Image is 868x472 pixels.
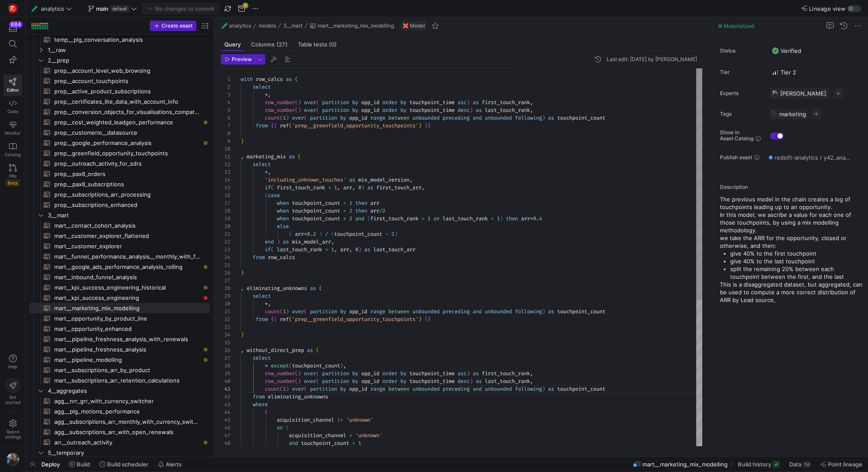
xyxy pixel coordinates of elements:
[29,282,210,293] a: mart__kpi_success_engineering_historical​​​​​​​​​​
[9,21,23,28] div: 684
[720,48,763,54] span: Status
[775,154,850,161] span: redsift-analytics / y42_analytics_main / mart__marketing_mix_modelling
[6,453,20,466] img: https://storage.googleapis.com/y42-prod-data-exchange/images/6IdsliWYEjCj6ExZYNtk9pMT8U8l8YHLguyz...
[422,184,425,191] span: ,
[542,114,545,121] span: )
[29,127,210,138] a: prep__customerio__datasource​​​​​​​​​​
[265,99,295,106] span: row_number
[485,114,512,121] span: unbounded
[29,272,210,282] a: mart__inbound_funnel_analysis​​​​​​​​​​
[166,461,182,468] span: Alerts
[54,262,200,272] span: mart__google_ads_performance_analysis_rolling​​​​​​​​​​
[720,195,865,211] p: The previous model in the chain creates a log of touchpoints leading up to an opportunity.
[29,189,210,200] div: Press SPACE to select this row.
[409,99,455,106] span: touchpoint_time
[241,153,244,160] span: ,
[5,395,20,405] span: Get started
[221,75,230,83] div: 1
[265,176,346,183] span: 'including_unknown_touches'
[298,153,301,160] span: (
[403,23,408,28] img: undefined
[54,97,200,107] span: prep__certificates_lite_data_with_account_info​​​​​​​​​​
[271,184,274,191] span: (
[219,21,253,31] button: 🧪analytics
[352,107,358,114] span: by
[161,23,192,29] span: Create asset
[473,99,479,106] span: as
[54,66,200,76] span: prep__account_level_web_browsing​​​​​​​​​​
[256,76,283,83] span: row_calcs
[41,5,64,12] span: analytics
[29,251,210,262] a: mart__funnel_performance_analysis__monthly_with_forecast​​​​​​​​​​
[54,86,200,96] span: prep__active_product_subscriptions​​​​​​​​​​
[828,461,862,468] span: Point lineage
[86,3,139,14] button: maindefault
[295,76,298,83] span: (
[349,200,352,207] span: 1
[29,427,210,437] a: agg__subscriptions_arr_with_open_renewals​​​​​​​​​​
[738,461,771,468] span: Build history
[772,47,779,54] img: Verified
[400,99,406,106] span: by
[54,355,200,365] span: mart__pipeline_modelling​​​​​​​​​​
[530,99,533,106] span: ,
[54,283,200,293] span: mart__kpi_success_engineering_historical​​​​​​​​​​
[65,457,94,472] button: Build
[29,416,210,427] a: agg__subscriptions_arr_monthly_with_currency_switcher​​​​​​​​​​
[370,200,379,207] span: arr
[772,69,779,76] img: Tier 2 - Important
[54,76,200,86] span: prep__account_touchpoints​​​​​​​​​​
[428,122,431,129] span: }
[3,96,22,117] a: Code
[224,42,241,47] span: Query
[418,122,422,129] span: )
[361,107,379,114] span: opp_id
[54,252,200,262] span: mart__funnel_performance_analysis__monthly_with_forecast​​​​​​​​​​
[265,184,271,191] span: if
[400,107,406,114] span: by
[150,21,196,31] button: Create asset
[54,159,200,169] span: prep__outreach_activity_for_sdrs​​​​​​​​​​
[304,114,307,121] span: (
[29,262,210,272] a: mart__google_ads_performance_analysis_rolling​​​​​​​​​​
[724,23,754,29] span: Materialized
[232,56,252,62] span: Preview
[54,293,200,303] span: mart__kpi_success_engineering​​​​​​​​​​
[247,153,286,160] span: marketing_mix
[29,86,210,96] div: Press SPACE to select this row.
[720,69,763,75] span: Tier
[283,23,302,29] span: 3__mart
[221,191,230,199] div: 16
[409,107,455,114] span: touchpoint_time
[409,176,412,183] span: ,
[607,56,697,62] div: Last edit: [DATE] by [PERSON_NAME]
[410,23,425,29] span: Model
[29,34,210,45] div: Press SPACE to select this row.
[304,107,316,114] span: over
[349,207,352,214] span: 2
[425,122,428,129] span: }
[292,122,418,129] span: 'prep__greenfield_opportunity_touchpoints'
[54,221,200,231] span: mart__contact_cohort_analysis​​​​​​​​​​
[29,344,210,355] a: mart__pipeline_freshness_analysis​​​​​​​​​​
[298,42,337,47] span: Table tests
[54,427,200,437] span: agg__subscriptions_arr_with_open_renewals​​​​​​​​​​
[3,450,22,469] button: https://storage.googleapis.com/y42-prod-data-exchange/images/6IdsliWYEjCj6ExZYNtk9pMT8U8l8YHLguyz...
[29,138,210,148] a: prep__google_performance_analysis​​​​​​​​​​
[289,153,295,160] span: as
[3,351,22,373] button: Help
[29,200,210,210] div: Press SPACE to select this row.
[221,199,230,207] div: 17
[29,324,210,334] a: mart__opportunity_enhanced​​​​​​​​​​
[298,99,301,106] span: )
[265,114,280,121] span: count
[48,45,209,55] span: 1__raw
[54,396,200,406] span: agg__nrr_grr_with_currency_switcher​​​​​​​​​​
[340,114,346,121] span: by
[3,375,22,408] button: Getstarted
[29,355,210,365] a: mart__pipeline_modelling​​​​​​​​​​
[54,303,200,313] span: mart__marketing_mix_modelling​​​​​​​​​​
[257,21,278,31] button: models
[6,179,20,186] span: Beta
[221,122,230,130] div: 7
